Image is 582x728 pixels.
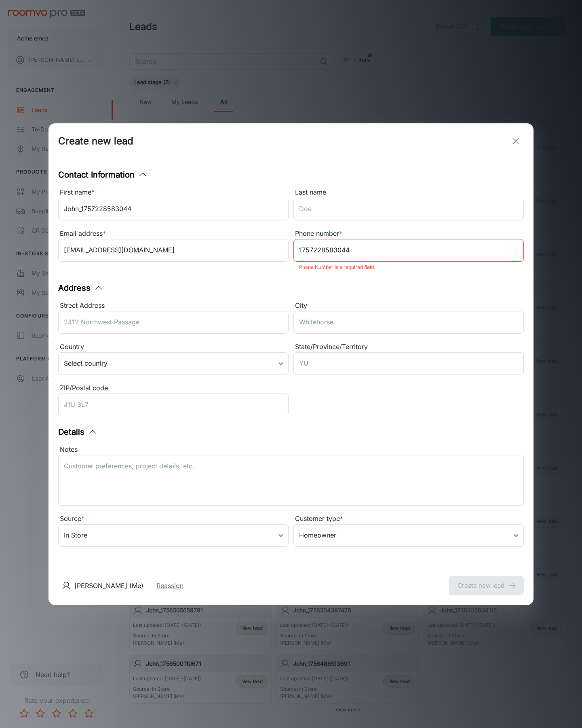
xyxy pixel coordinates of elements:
div: Homeowner [293,524,524,547]
div: City [293,301,524,311]
p: [PERSON_NAME] (Me) [74,581,143,590]
p: Phone Number is a required field [299,262,518,272]
input: myname@example.com [58,239,289,262]
h1: Create new lead [58,134,133,148]
div: Select country [58,352,289,375]
div: Source [58,514,289,524]
input: +1 439-123-4567 [293,239,524,262]
input: John [58,198,289,220]
button: Contact Information [58,169,148,181]
button: Details [58,426,97,438]
div: First name [58,187,289,198]
div: Notes [58,444,524,455]
input: YU [293,352,524,375]
div: Customer type [293,514,524,524]
button: Reassign [156,581,183,590]
input: Whitehorse [293,311,524,334]
div: State/Province/Territory [293,342,524,352]
input: 2412 Northwest Passage [58,311,289,334]
div: In Store [58,524,289,547]
button: exit [508,133,524,149]
input: Doe [293,198,524,220]
input: J1U 3L7 [58,394,289,416]
div: Street Address [58,301,289,311]
div: Email address [58,229,289,239]
div: Phone number [293,229,524,239]
div: Last name [293,187,524,198]
div: Country [58,342,289,352]
div: ZIP/Postal code [58,383,289,394]
button: Address [58,282,103,294]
